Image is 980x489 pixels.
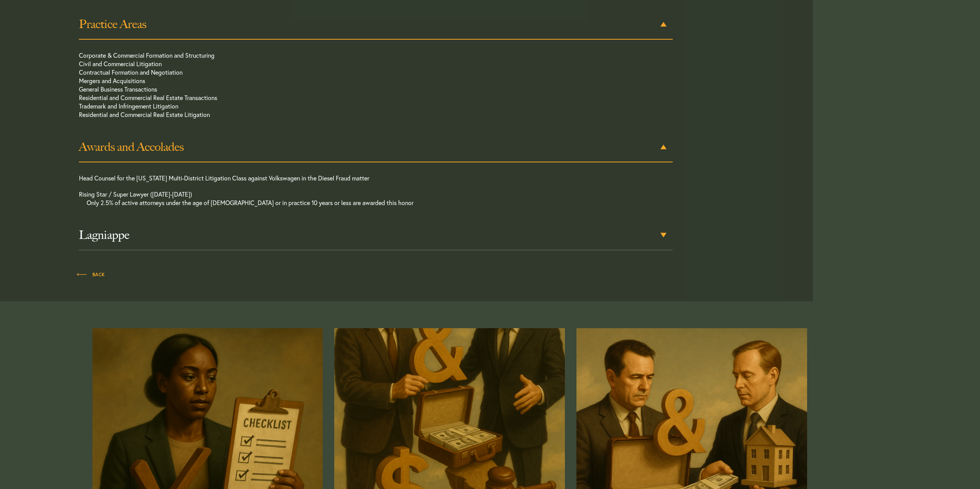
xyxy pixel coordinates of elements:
[79,228,673,242] h3: Lagniappe
[79,272,105,277] span: Back
[79,186,613,211] p: Rising Star / Super Lawyer ([DATE]-[DATE])
[79,270,105,278] a: Back
[79,51,613,123] p: Corporate & Commercial Formation and Structuring Civil and Commercial Litigation Contractual Form...
[79,17,673,31] h3: Practice Areas
[87,199,613,207] span: Only 2.5% of active attorneys under the age of [DEMOGRAPHIC_DATA] or in practice 10 years or less...
[79,174,613,186] p: Head Counsel for the [US_STATE] Multi-District Litigation Class against Volkswagen in the Diesel ...
[79,140,673,154] h3: Awards and Accolades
